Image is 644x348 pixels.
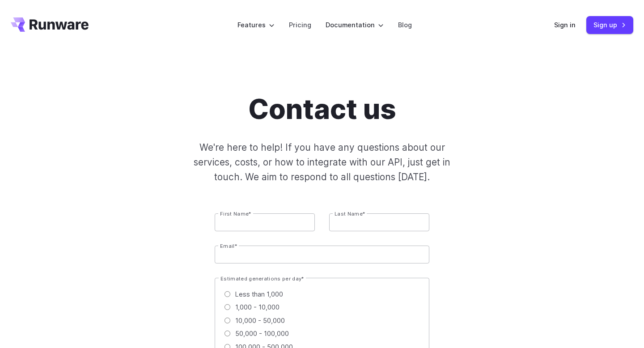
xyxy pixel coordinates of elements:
a: Pricing [289,20,311,30]
input: Less than 1,000 [225,291,230,297]
a: Go to / [11,17,89,32]
a: Sign in [554,20,576,30]
span: Email [220,243,235,249]
span: 1,000 - 10,000 [235,302,280,312]
h1: Contact us [248,93,396,126]
p: We're here to help! If you have any questions about our services, costs, or how to integrate with... [179,140,465,185]
input: 50,000 - 100,000 [225,331,230,336]
a: Sign up [586,16,633,34]
span: Estimated generations per day [220,276,301,282]
label: Documentation [326,20,384,30]
span: 10,000 - 50,000 [235,315,285,326]
label: Features [237,20,275,30]
a: Blog [398,20,412,30]
span: 50,000 - 100,000 [235,328,289,339]
span: First Name [220,211,249,217]
span: Less than 1,000 [235,289,283,299]
input: 1,000 - 10,000 [225,304,230,310]
input: 10,000 - 50,000 [225,318,230,323]
span: Last Name [335,211,363,217]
